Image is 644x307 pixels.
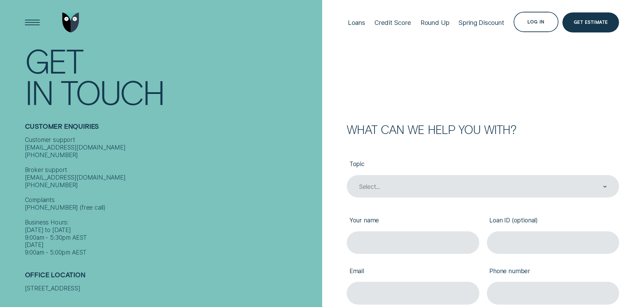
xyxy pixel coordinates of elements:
h1: Get In Touch [25,45,318,108]
button: Log in [514,12,559,32]
div: Get [25,45,83,76]
label: Email [347,261,479,282]
h2: Customer Enquiries [25,123,318,136]
label: Your name [347,211,479,231]
label: Topic [347,154,619,175]
img: Wisr [62,12,79,33]
div: Touch [61,76,164,108]
div: Spring Discount [459,19,504,26]
h2: What can we help you with? [347,124,619,135]
div: Credit Score [374,19,411,26]
div: Select... [359,183,380,191]
div: In [25,76,53,108]
h2: Office Location [25,271,318,285]
div: Loans [348,19,365,26]
div: [STREET_ADDRESS] [25,285,318,292]
button: Open Menu [22,12,43,33]
label: Phone number [487,261,619,282]
a: Get Estimate [562,12,619,33]
label: Loan ID (optional) [487,211,619,231]
div: Round Up [420,19,450,26]
div: Customer support [EMAIL_ADDRESS][DOMAIN_NAME] [PHONE_NUMBER] Broker support [EMAIL_ADDRESS][DOMAI... [25,136,318,256]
